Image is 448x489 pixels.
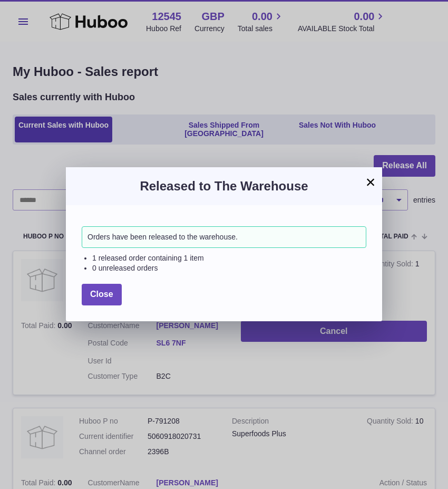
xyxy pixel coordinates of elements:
[82,284,122,305] button: Close
[82,178,366,195] h3: Released to The Warehouse
[82,226,366,248] div: Orders have been released to the warehouse.
[92,263,366,273] li: 0 unreleased orders
[364,176,377,188] button: ×
[90,290,113,299] span: Close
[92,253,366,263] li: 1 released order containing 1 item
